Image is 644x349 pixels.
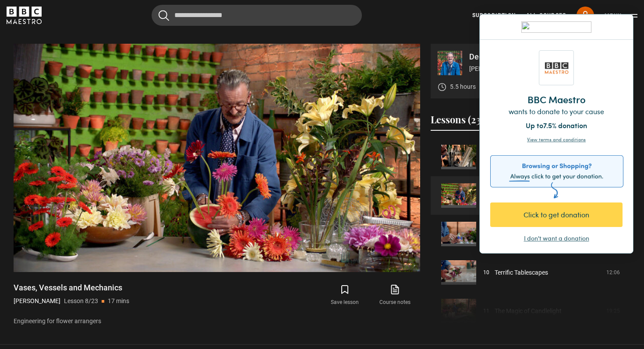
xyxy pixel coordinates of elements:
[14,297,60,306] p: [PERSON_NAME]
[526,11,566,19] a: All Courses
[14,283,129,293] h1: Vases, Vessels and Mechanics
[431,112,484,131] button: Lessons (23)
[14,317,420,326] p: Engineering for flower arrangers
[472,11,516,19] a: Subscription
[7,7,42,24] svg: BBC Maestro
[320,283,370,308] button: Save lesson
[108,297,129,306] p: 17 mins
[370,283,420,308] a: Course notes
[450,82,476,91] p: 5.5 hours
[495,268,548,277] a: Terrific Tablescapes
[159,10,169,21] button: Submit the search query
[152,5,362,26] input: Search
[469,64,623,73] p: [PERSON_NAME]
[64,297,98,306] p: Lesson 8/23
[605,11,637,20] button: Toggle navigation
[469,53,623,61] p: Decorating With Flowers
[14,44,420,272] video-js: Video Player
